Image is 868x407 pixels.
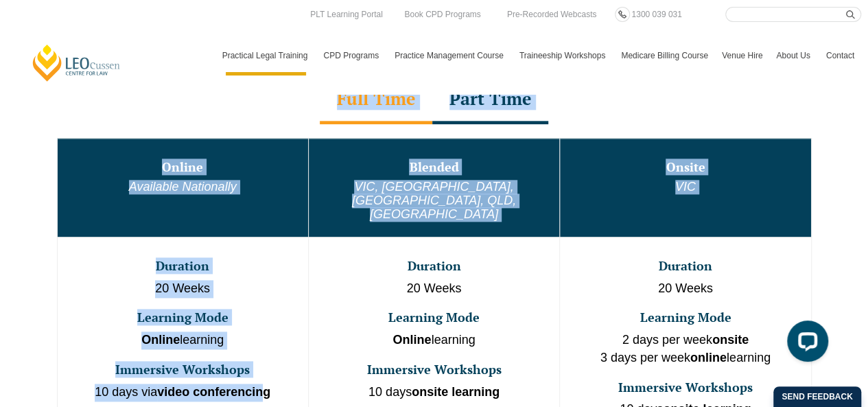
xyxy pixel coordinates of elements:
iframe: LiveChat chat widget [776,315,834,373]
p: 10 days via [59,384,307,402]
strong: Online [392,333,431,347]
h3: Online [59,161,307,174]
h3: Learning Mode [59,311,307,325]
span: 1300 039 031 [631,10,681,19]
a: Contact [819,36,861,75]
h3: Duration [59,259,307,273]
p: 2 days per week 3 days per week learning [561,332,809,367]
p: 10 days [310,384,558,402]
strong: onsite [712,333,749,347]
a: Book CPD Programs [401,7,484,22]
a: Pre-Recorded Webcasts [504,7,600,22]
a: CPD Programs [316,36,388,75]
h3: Learning Mode [561,311,809,325]
div: Part Time [432,76,548,124]
h3: Immersive Workshops [310,363,558,377]
div: Full Time [320,76,432,124]
a: PLT Learning Portal [307,7,386,22]
em: Available Nationally [129,180,237,194]
p: 20 Weeks [59,280,307,298]
h3: Immersive Workshops [561,381,809,395]
p: 20 Weeks [310,280,558,298]
a: Medicare Billing Course [614,36,715,75]
p: learning [59,332,307,349]
a: Practice Management Course [388,36,513,75]
a: Traineeship Workshops [513,36,614,75]
strong: onsite learning [412,385,500,399]
em: VIC [675,180,696,194]
a: Practical Legal Training [215,36,317,75]
p: learning [310,332,558,349]
strong: online [690,351,727,364]
strong: video conferencing [157,385,270,399]
h3: Learning Mode [310,311,558,325]
strong: Online [141,333,180,347]
h3: Duration [310,259,558,273]
h3: Blended [310,161,558,174]
h3: Onsite [561,161,809,174]
h3: Duration [561,259,809,273]
a: About Us [769,36,819,75]
a: Venue Hire [715,36,769,75]
a: [PERSON_NAME] Centre for Law [31,43,122,82]
p: 20 Weeks [561,280,809,298]
a: 1300 039 031 [628,7,685,22]
h3: Immersive Workshops [59,363,307,377]
em: VIC, [GEOGRAPHIC_DATA], [GEOGRAPHIC_DATA], QLD, [GEOGRAPHIC_DATA] [352,180,516,221]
